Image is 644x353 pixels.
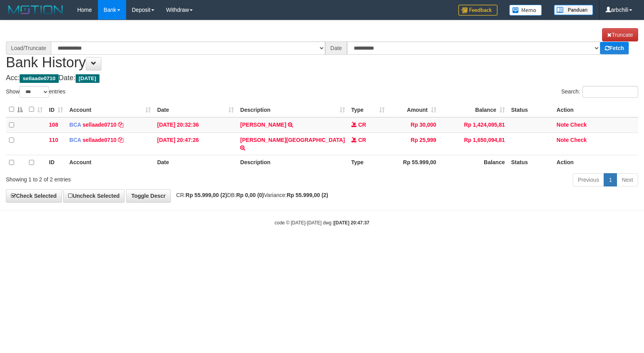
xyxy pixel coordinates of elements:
[118,122,123,128] a: Copy sellaade0710 to clipboard
[287,192,328,198] strong: Rp 55.999,00 (2)
[557,137,569,143] a: Note
[604,173,617,186] a: 1
[570,122,587,128] a: Check
[6,102,26,117] th: : activate to sort column descending
[554,102,638,117] th: Action
[388,117,440,133] td: Rp 30,000
[275,220,369,226] small: code © [DATE]-[DATE] dwg |
[83,122,116,128] a: sellaade0710
[154,133,237,155] td: [DATE] 20:47:26
[440,102,508,117] th: Balance: activate to sort column ascending
[126,189,171,202] a: Toggle Descr
[20,86,49,98] select: Showentries
[186,192,227,198] strong: Rp 55.999,00 (2)
[440,133,508,155] td: Rp 1,650,094,81
[236,192,264,198] strong: Rp 0,00 (0)
[602,28,638,41] a: Truncate
[154,155,237,170] th: Date
[237,102,348,117] th: Description: activate to sort column ascending
[26,102,46,117] th: : activate to sort column ascending
[440,117,508,133] td: Rp 1,424,095,81
[388,102,440,117] th: Amount: activate to sort column ascending
[508,102,554,117] th: Status
[358,137,366,143] span: CR
[554,155,638,170] th: Action
[69,137,81,143] span: BCA
[358,122,366,128] span: CR
[6,41,51,55] div: Load/Truncate
[348,155,388,170] th: Type
[46,102,66,117] th: ID: activate to sort column ascending
[458,5,497,16] img: Feedback.jpg
[240,122,286,128] a: [PERSON_NAME]
[66,155,154,170] th: Account
[6,172,262,183] div: Showing 1 to 2 of 2 entries
[325,41,347,55] div: Date
[388,155,440,170] th: Rp 55.999,00
[388,133,440,155] td: Rp 25,999
[66,102,154,117] th: Account: activate to sort column ascending
[172,192,328,198] span: CR: DB: Variance:
[49,137,58,143] span: 110
[237,155,348,170] th: Description
[6,74,638,82] h4: Acc: Date:
[508,155,554,170] th: Status
[440,155,508,170] th: Balance
[582,86,638,98] input: Search:
[240,137,345,143] a: [PERSON_NAME][GEOGRAPHIC_DATA]
[573,173,604,186] a: Previous
[154,117,237,133] td: [DATE] 20:32:36
[561,86,638,98] label: Search:
[154,102,237,117] th: Date: activate to sort column ascending
[83,137,116,143] a: sellaade0710
[6,4,65,16] img: MOTION_logo.png
[570,137,587,143] a: Check
[49,122,58,128] span: 108
[46,155,66,170] th: ID
[6,86,65,98] label: Show entries
[20,74,59,83] span: sellaade0710
[617,173,638,186] a: Next
[509,5,542,16] img: Button%20Memo.svg
[76,74,99,83] span: [DATE]
[6,28,638,70] h1: Bank History
[118,137,123,143] a: Copy sellaade0710 to clipboard
[600,42,629,54] a: Fetch
[69,122,81,128] span: BCA
[557,122,569,128] a: Note
[63,189,125,202] a: Uncheck Selected
[348,102,388,117] th: Type: activate to sort column ascending
[334,220,369,226] strong: [DATE] 20:47:37
[554,5,593,15] img: panduan.png
[6,189,62,202] a: Check Selected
